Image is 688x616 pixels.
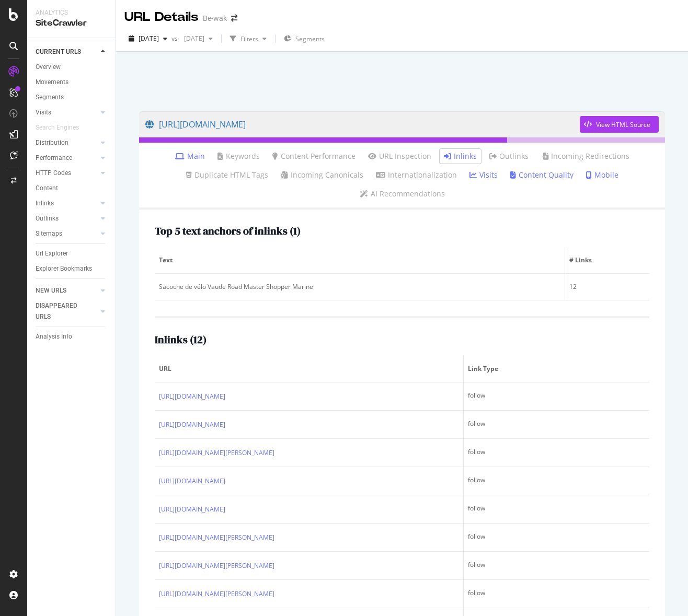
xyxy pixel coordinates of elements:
span: URL [159,364,456,374]
a: DISAPPEARED URLS [36,300,98,322]
a: Content Performance [272,151,356,161]
a: Content [36,183,108,194]
div: Url Explorer [36,248,68,259]
a: [URL][DOMAIN_NAME][PERSON_NAME] [159,448,274,458]
a: AI Recommendations [360,189,445,199]
td: follow [464,467,649,495]
div: CURRENT URLS [36,47,81,57]
a: [URL][DOMAIN_NAME] [159,420,225,430]
a: Inlinks [444,151,477,161]
a: [URL][DOMAIN_NAME] [159,504,225,515]
td: follow [464,580,649,608]
a: HTTP Codes [36,168,98,179]
h2: Inlinks ( 12 ) [155,334,207,345]
div: Overview [36,62,61,73]
button: View HTML Source [580,116,659,133]
a: Overview [36,62,108,73]
div: View HTML Source [596,120,650,129]
a: Explorer Bookmarks [36,263,108,274]
a: [URL][DOMAIN_NAME] [159,476,225,486]
a: Visits [36,107,98,118]
a: Analysis Info [36,331,108,342]
div: Content [36,183,58,194]
h2: Top 5 text anchors of inlinks ( 1 ) [155,225,301,237]
button: Filters [226,30,271,47]
div: Analytics [36,8,107,17]
a: Content Quality [510,170,574,180]
a: [URL][DOMAIN_NAME][PERSON_NAME] [159,589,274,599]
a: Inlinks [36,198,98,209]
a: Outlinks [36,213,98,224]
div: SiteCrawler [36,17,107,29]
span: 2025 Jan. 31st [180,34,204,43]
div: Sacoche de vélo Vaude Road Master Shopper Marine [159,282,560,292]
div: Sitemaps [36,228,62,239]
div: HTTP Codes [36,168,71,179]
div: Segments [36,92,64,103]
div: NEW URLS [36,285,66,296]
div: Performance [36,153,72,164]
div: Filters [240,34,258,43]
div: Inlinks [36,198,54,209]
a: Keywords [217,151,260,161]
a: [URL][DOMAIN_NAME] [159,391,225,402]
a: Search Engines [36,122,89,133]
a: Mobile [586,170,618,180]
a: Incoming Canonicals [281,170,363,180]
a: Url Explorer [36,248,108,259]
a: Main [175,151,205,161]
span: Segments [295,34,325,43]
div: Outlinks [36,213,59,224]
div: Distribution [36,137,68,148]
a: Segments [36,92,108,103]
a: [URL][DOMAIN_NAME] [145,111,580,137]
a: Internationalization [376,170,457,180]
a: Performance [36,153,98,164]
a: [URL][DOMAIN_NAME][PERSON_NAME] [159,532,274,543]
a: Duplicate HTML Tags [186,170,268,180]
button: [DATE] [180,30,217,47]
div: 12 [569,282,645,292]
div: Visits [36,107,51,118]
a: Distribution [36,137,98,148]
td: follow [464,439,649,467]
div: URL Details [124,8,199,26]
span: Text [159,255,558,265]
span: # Links [569,255,643,265]
td: follow [464,552,649,580]
a: Visits [469,170,498,180]
td: follow [464,495,649,524]
a: Movements [36,77,108,88]
td: follow [464,382,649,411]
a: Incoming Redirections [541,151,629,161]
td: follow [464,524,649,552]
span: vs [171,34,180,43]
a: NEW URLS [36,285,98,296]
a: [URL][DOMAIN_NAME][PERSON_NAME] [159,561,274,571]
td: follow [464,411,649,439]
button: [DATE] [124,30,171,47]
a: Outlinks [489,151,529,161]
div: Be-wak [203,13,227,24]
span: 2025 Aug. 26th [139,34,159,43]
div: Search Engines [36,122,79,133]
button: Segments [280,30,329,47]
div: DISAPPEARED URLS [36,300,88,322]
div: arrow-right-arrow-left [231,15,237,22]
a: Sitemaps [36,228,98,239]
div: Explorer Bookmarks [36,263,92,274]
div: Analysis Info [36,331,72,342]
span: Link Type [468,364,643,374]
a: URL Inspection [368,151,431,161]
div: Movements [36,77,68,88]
a: CURRENT URLS [36,47,98,57]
